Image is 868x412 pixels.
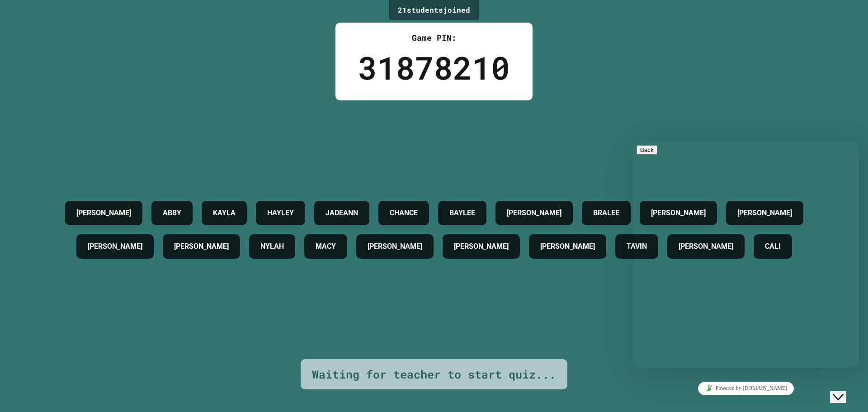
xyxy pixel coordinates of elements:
[174,241,229,252] h4: [PERSON_NAME]
[163,208,181,218] h4: ABBY
[830,376,859,403] iframe: chat widget
[368,241,422,252] h4: [PERSON_NAME]
[88,241,142,252] h4: [PERSON_NAME]
[267,208,294,218] h4: HAYLEY
[540,241,595,252] h4: [PERSON_NAME]
[325,208,358,218] h4: JADEANN
[454,241,509,252] h4: [PERSON_NAME]
[593,208,619,218] h4: BRALEE
[390,208,418,218] h4: CHANCE
[627,241,647,252] h4: TAVIN
[76,208,131,218] h4: [PERSON_NAME]
[312,366,556,383] div: Waiting for teacher to start quiz...
[260,241,284,252] h4: NYLAH
[449,208,475,218] h4: BAYLEE
[358,32,510,44] div: Game PIN:
[507,208,561,218] h4: [PERSON_NAME]
[633,378,859,398] iframe: chat widget
[358,44,510,91] div: 31878210
[213,208,236,218] h4: KAYLA
[316,241,336,252] h4: MACY
[633,142,859,368] iframe: chat widget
